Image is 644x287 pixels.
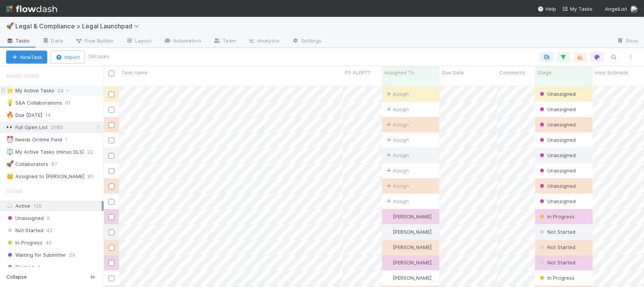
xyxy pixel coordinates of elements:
span: 🔥 [6,112,14,118]
input: Toggle Row Selected [109,230,114,235]
div: My Active Tasks (minus DLS) [6,147,84,157]
span: 85 [87,172,101,181]
input: Toggle Row Selected [109,276,114,281]
span: Saved Views [6,68,39,84]
a: Team [207,35,242,48]
a: Layout [120,35,158,48]
span: 24 [58,86,71,95]
div: In Progress [538,213,575,220]
span: Not Started [6,226,43,235]
span: Not Started [538,229,575,235]
div: Full Open List [6,123,48,132]
div: Not Started [538,243,575,251]
span: Stage [6,184,23,199]
span: 🚀 [6,23,14,29]
span: P0 ALERT? [345,69,371,76]
span: Collapse [7,274,27,280]
span: [PERSON_NAME] [393,244,432,250]
span: Not Started [538,244,575,250]
span: 👀 [6,124,14,130]
input: Toggle Row Selected [109,214,114,220]
span: Legal & Compliance > Legal Launchpad [15,22,143,30]
button: Import [50,51,85,64]
input: Toggle Row Selected [109,245,114,251]
span: [PERSON_NAME] [393,275,432,281]
span: Assign [385,136,409,144]
div: Needs Ontime Field [6,135,62,144]
span: [PERSON_NAME] [393,213,432,220]
a: Docs [611,35,644,48]
small: 126 tasks [88,53,109,60]
img: avatar_b5be9b1b-4537-4870-b8e7-50cc2287641b.png [385,275,392,281]
span: 40 [46,238,52,248]
span: Unassigned [538,183,576,189]
a: Data [36,35,69,48]
div: Unassigned [538,90,576,98]
div: My Active Tasks [6,86,54,95]
span: In Progress [538,275,575,281]
span: Hour Estimate [595,69,628,76]
span: 29 [69,250,75,260]
span: My Tasks [562,6,593,12]
span: 87 [51,159,65,169]
div: [PERSON_NAME] [385,243,432,251]
div: Due [DATE] [6,110,42,120]
span: 2085 [51,123,71,132]
div: [PERSON_NAME] [385,274,432,282]
span: Assign [385,151,409,159]
span: Comments [499,69,525,76]
input: Toggle Row Selected [109,199,114,205]
div: Help [538,5,556,13]
span: Unassigned [538,198,576,204]
span: Assign [385,167,409,174]
div: Unassigned [538,121,576,128]
span: Unassigned [538,152,576,158]
span: [PERSON_NAME] [393,229,432,235]
img: avatar_4038989c-07b2-403a-8eae-aaaab2974011.png [385,259,392,266]
span: ⭐ [6,87,14,93]
span: Unassigned [538,121,576,128]
span: 126 [33,203,42,209]
span: Assign [385,90,409,98]
span: Stage [537,69,552,76]
span: AngelList [605,6,627,12]
span: Waiting for Submitter [6,250,66,260]
span: Unassigned [538,91,576,97]
input: Toggle Row Selected [109,184,114,189]
span: 22 [87,147,101,157]
span: Due Date [442,69,464,76]
span: ⏰ [6,136,14,143]
input: Toggle Row Selected [109,260,114,266]
a: Settings [286,35,328,48]
input: Toggle Row Selected [109,107,114,113]
div: Not Started [538,259,575,266]
span: Tasks [6,37,30,44]
div: S&A Collaborations [6,98,62,108]
img: avatar_0b1dbcb8-f701-47e0-85bc-d79ccc0efe6c.png [385,213,392,220]
a: My Tasks [562,5,593,13]
div: Collaborators [6,159,48,169]
img: avatar_ba76ddef-3fd0-4be4-9bc3-126ad567fcd5.png [385,244,392,250]
span: Task name [121,69,148,76]
input: Toggle Row Selected [109,153,114,159]
div: Unassigned [538,197,576,205]
span: 1 [65,135,75,144]
a: Automation [158,35,207,48]
div: Assign [385,182,409,190]
span: Assign [385,197,409,205]
span: [PERSON_NAME] Bridge [393,259,448,266]
img: logo-inverted-e16ddd16eac7371096b0.svg [6,2,57,15]
span: Assign [385,105,409,113]
div: Assigned to [PERSON_NAME] [6,172,84,181]
div: Assign [385,121,409,128]
button: NewTask [6,51,47,64]
span: Unassigned [538,137,576,143]
span: 61 [65,98,78,108]
img: avatar_9b18377c-2ab8-4698-9af2-31fe0779603e.png [385,229,392,235]
input: Toggle Row Selected [109,122,114,128]
div: Unassigned [538,136,576,144]
div: In Progress [538,274,575,282]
